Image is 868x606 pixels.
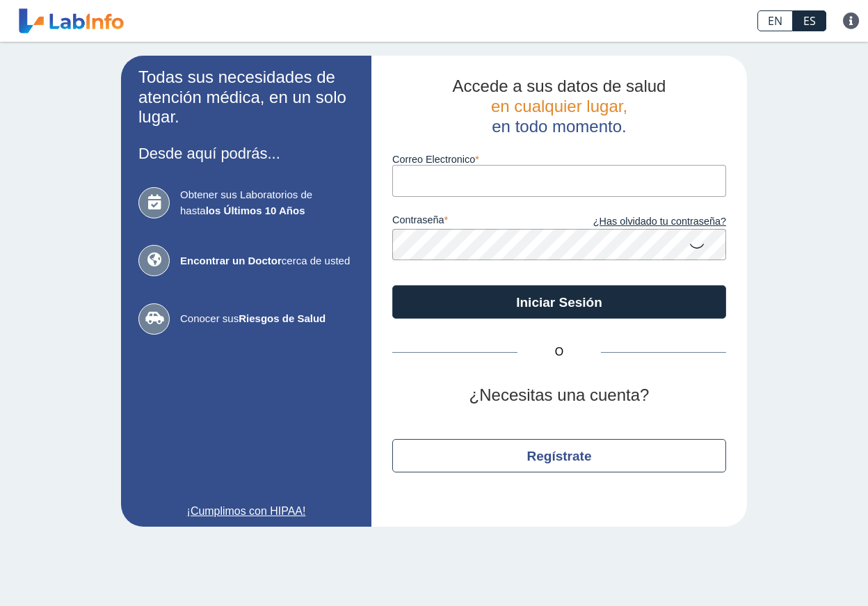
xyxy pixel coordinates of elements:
[492,117,626,136] span: en todo momento.
[138,67,354,127] h2: Todas sus necesidades de atención médica, en un solo lugar.
[757,10,793,31] a: EN
[453,77,666,95] span: Accede a sus datos de salud
[180,311,354,327] span: Conocer sus
[392,285,726,319] button: Iniciar Sesión
[180,187,354,218] span: Obtener sus Laboratorios de hasta
[793,10,826,31] a: ES
[138,145,354,162] h3: Desde aquí podrás...
[206,205,305,216] b: los Últimos 10 Años
[491,97,627,115] span: en cualquier lugar,
[180,253,354,269] span: cerca de usted
[239,312,325,324] b: Riesgos de Salud
[559,214,726,230] a: ¿Has olvidado tu contraseña?
[392,154,726,165] label: Correo Electronico
[138,503,354,520] a: ¡Cumplimos con HIPAA!
[392,385,726,406] h2: ¿Necesitas una cuenta?
[392,214,559,230] label: contraseña
[392,439,726,472] button: Regístrate
[517,344,601,360] span: O
[180,255,282,266] b: Encontrar un Doctor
